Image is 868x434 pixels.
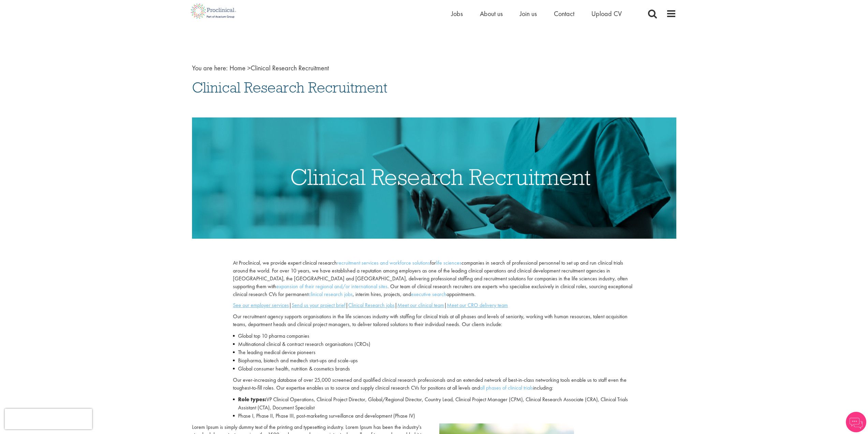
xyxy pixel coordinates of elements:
p: At Proclinical, we provide expert clinical research for companies in search of professional perso... [233,259,635,298]
li: VP Clinical Operations, Clinical Project Director, Global/Regional Director, Country Lead, Clinic... [233,395,635,412]
a: Meet our CRO delivery team [447,302,508,309]
a: clinical research jobs [308,291,353,298]
a: See our employer services [233,302,289,309]
a: Meet our clinical team [397,302,444,309]
img: Chatbot [846,412,866,432]
a: Upload CV [591,9,622,18]
span: Clinical Research Recruitment [192,78,387,97]
iframe: reCAPTCHA [5,409,92,429]
p: | | | | [233,302,635,309]
a: About us [480,9,503,18]
a: Join us [520,9,537,18]
li: Global top 10 pharma companies [233,332,635,340]
span: You are here: [192,64,228,72]
a: breadcrumb link to Home [230,64,246,72]
a: expansion of their regional and/or international sites [276,283,387,290]
a: Contact [554,9,574,18]
span: Clinical Research Recruitment [230,64,329,72]
a: Clinical Research jobs [348,302,395,309]
a: executive search [411,291,446,298]
p: Our ever-increasing database of over 25,000 screened and qualified clinical research professional... [233,376,635,392]
strong: Role types: [238,396,266,403]
span: > [247,64,251,72]
li: Global consumer health, nutrition & cosmetics brands [233,365,635,373]
a: Send us your project brief [292,302,345,309]
img: Clinical Research Recruitment [192,117,676,239]
a: Jobs [451,9,463,18]
li: The leading medical device pioneers [233,348,635,356]
a: life sciences [436,259,461,266]
li: Phase I, Phase II, Phase III, post-marketing surveillance and development (Phase IV) [233,412,635,420]
a: all phases of clinical trials [480,384,533,391]
p: Our recruitment agency supports organisations in the life sciences industry with staffing for cli... [233,313,635,328]
li: Multinational clinical & contract research organisations (CROs) [233,340,635,348]
a: recruitment services and workforce solutions [337,259,430,266]
li: Biopharma, biotech and medtech start-ups and scale-ups [233,356,635,365]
